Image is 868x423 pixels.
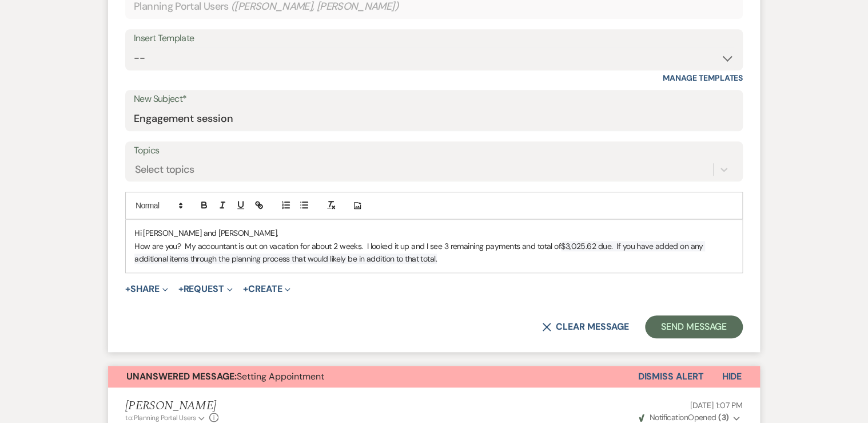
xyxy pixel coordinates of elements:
[243,284,248,294] span: +
[134,240,734,266] p: How are you? My accountant is out on vacation for about 2 weeks. I looked it up and I see 3 remai...
[108,366,638,388] button: Unanswered Message:Setting Appointment
[639,412,728,422] span: Opened
[663,73,743,83] a: Manage Templates
[125,413,206,423] button: to: Planning Portal Users
[718,412,728,422] strong: ( 3 )
[645,315,743,338] button: Send Message
[125,399,218,413] h5: [PERSON_NAME]
[126,370,324,382] span: Setting Appointment
[135,162,194,177] div: Select topics
[703,366,760,388] button: Hide
[125,413,196,422] span: to: Planning Portal Users
[649,412,687,422] span: Notification
[125,284,168,294] button: Share
[178,284,184,294] span: +
[126,370,237,382] strong: Unanswered Message:
[134,143,734,159] label: Topics
[178,284,233,294] button: Request
[134,91,734,108] label: New Subject*
[243,284,290,294] button: Create
[125,284,130,294] span: +
[542,322,629,331] button: Clear message
[690,400,743,410] span: [DATE] 1:07 PM
[134,30,734,47] div: Insert Template
[638,366,703,388] button: Dismiss Alert
[722,370,742,382] span: Hide
[134,227,734,239] p: Hi [PERSON_NAME] and [PERSON_NAME],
